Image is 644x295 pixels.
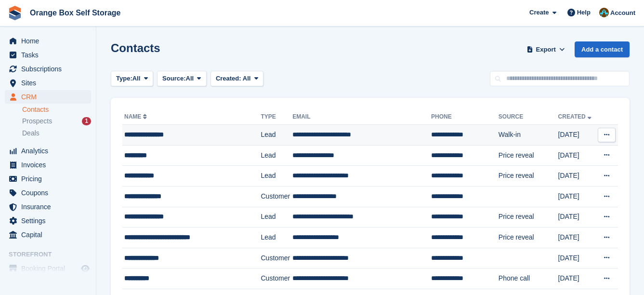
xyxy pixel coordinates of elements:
a: Orange Box Self Storage [26,5,125,21]
a: Created [558,113,593,120]
td: Price reveal [499,228,558,248]
a: menu [5,228,91,241]
span: Sites [21,76,79,90]
span: Prospects [22,117,52,126]
span: Analytics [21,144,79,158]
a: menu [5,90,91,104]
a: Preview store [79,263,91,274]
a: menu [5,76,91,90]
th: Phone [431,109,499,125]
span: Settings [21,214,79,228]
span: Subscriptions [21,62,79,76]
span: All [186,74,194,83]
td: Lead [261,166,293,187]
a: menu [5,200,91,214]
span: Coupons [21,186,79,200]
span: Created: [216,75,241,82]
span: Create [529,8,549,17]
span: Insurance [21,200,79,214]
span: CRM [21,90,79,104]
span: Help [577,8,591,17]
td: [DATE] [558,228,596,248]
td: [DATE] [558,145,596,166]
td: Price reveal [499,207,558,228]
button: Export [525,41,567,57]
a: menu [5,158,91,172]
td: Lead [261,145,293,166]
a: menu [5,34,91,48]
span: Account [610,8,635,18]
th: Source [499,109,558,125]
span: All [132,74,141,83]
img: Mike [599,8,609,17]
th: Type [261,109,293,125]
span: Type: [116,74,132,83]
a: menu [5,186,91,200]
a: menu [5,144,91,158]
div: 1 [82,117,91,125]
td: Phone call [499,268,558,289]
a: menu [5,214,91,228]
img: stora-icon-8386f47178a22dfd0bd8f6a31ec36ba5ce8667c1dd55bd0f319d3a0aa187defe.svg [8,6,22,20]
td: Lead [261,228,293,248]
td: Walk-in [499,125,558,146]
td: [DATE] [558,125,596,146]
a: menu [5,62,91,76]
td: [DATE] [558,186,596,207]
td: Price reveal [499,166,558,187]
td: Customer [261,268,293,289]
span: Deals [22,129,39,138]
td: [DATE] [558,248,596,268]
a: menu [5,172,91,186]
button: Type: All [111,71,153,87]
a: Deals [22,128,91,138]
button: Created: All [210,71,263,87]
span: Pricing [21,172,79,186]
td: [DATE] [558,207,596,228]
span: Home [21,34,79,48]
span: Invoices [21,158,79,172]
td: [DATE] [558,166,596,187]
span: Tasks [21,48,79,62]
button: Source: All [157,71,207,87]
h1: Contacts [111,41,160,54]
span: All [243,75,251,82]
td: Lead [261,125,293,146]
a: Name [124,113,149,120]
td: Customer [261,248,293,268]
td: Price reveal [499,145,558,166]
td: Customer [261,186,293,207]
a: Prospects 1 [22,116,91,126]
a: menu [5,48,91,62]
td: Lead [261,207,293,228]
span: Capital [21,228,79,241]
a: Add a contact [575,41,630,57]
a: menu [5,262,91,275]
span: Source: [162,74,185,83]
td: [DATE] [558,268,596,289]
span: Storefront [9,250,96,259]
span: Booking Portal [21,262,79,275]
a: Contacts [22,105,91,114]
span: Export [536,45,556,54]
th: Email [292,109,431,125]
